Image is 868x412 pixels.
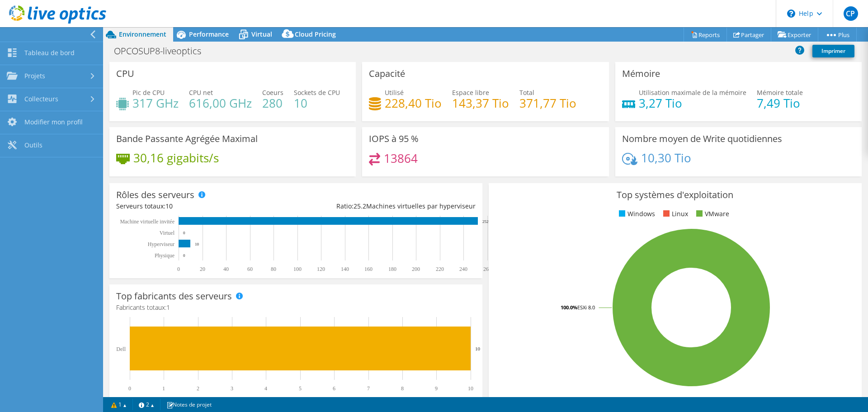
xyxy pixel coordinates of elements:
text: 3 [231,385,233,392]
a: 1 [105,399,133,410]
text: 0 [177,266,180,272]
span: Environnement [119,30,166,38]
h4: 317 GHz [132,98,179,108]
h4: 3,27 Tio [639,98,746,108]
a: Imprimer [812,45,854,57]
div: Ratio: Machines virtuelles par hyperviseur [296,201,475,211]
text: 5 [299,385,302,392]
h3: Nombre moyen de Write quotidiennes [622,134,782,144]
text: 240 [459,266,467,272]
text: 20 [200,266,205,272]
tspan: 100.0% [561,304,577,311]
h4: 13864 [384,153,418,163]
h4: 7,49 Tio [757,98,803,108]
span: Utilisé [385,88,404,97]
svg: \n [787,9,795,18]
text: Virtuel [160,230,175,236]
h3: Bande Passante Agrégée Maximal [116,134,258,144]
text: 120 [317,266,325,272]
text: 10 [468,385,473,392]
span: Coeurs [262,88,283,97]
span: Total [519,88,534,97]
h1: OPCOSUP8-liveoptics [110,46,215,56]
text: 9 [435,385,438,392]
h3: Capacité [369,69,405,79]
text: 180 [388,266,396,272]
text: 60 [247,266,253,272]
li: Linux [661,209,688,219]
text: 1 [162,385,165,392]
tspan: Machine virtuelle invitée [120,218,175,225]
span: Virtual [251,30,272,38]
text: 0 [183,253,185,258]
h4: 280 [262,98,283,108]
text: Physique [155,252,175,259]
h4: 10,30 Tio [641,153,691,163]
h4: 10 [294,98,340,108]
text: 6 [333,385,335,392]
text: 260 [483,266,491,272]
h4: 616,00 GHz [189,98,252,108]
span: Espace libre [452,88,489,97]
span: 1 [166,303,170,312]
span: Utilisation maximale de la mémoire [639,88,746,97]
li: Windows [617,209,655,219]
text: Dell [116,346,126,352]
text: 252 [482,219,489,224]
span: CP [844,6,858,21]
span: Cloud Pricing [295,30,336,38]
text: 220 [436,266,444,272]
text: 200 [412,266,420,272]
li: VMware [694,209,729,219]
text: 0 [183,231,185,235]
text: 8 [401,385,404,392]
a: Partager [726,28,771,42]
h4: Fabricants totaux: [116,303,476,313]
div: Serveurs totaux: [116,201,296,211]
span: CPU net [189,88,213,97]
text: 140 [341,266,349,272]
text: 160 [364,266,373,272]
span: 25.2 [354,202,366,210]
span: Performance [189,30,229,38]
h3: Mémoire [622,69,660,79]
h4: 143,37 Tio [452,98,509,108]
tspan: ESXi 8.0 [577,304,595,311]
text: 40 [223,266,229,272]
a: Plus [818,28,857,42]
h4: 228,40 Tio [385,98,442,108]
a: Notes de projet [160,399,218,410]
text: 2 [197,385,199,392]
span: 10 [165,202,173,210]
h4: 371,77 Tio [519,98,576,108]
text: 80 [271,266,276,272]
text: 0 [128,385,131,392]
h3: Top fabricants des serveurs [116,291,232,301]
h3: Rôles des serveurs [116,190,194,200]
text: 10 [195,242,199,246]
text: Hyperviseur [148,241,175,247]
text: 7 [367,385,370,392]
text: 10 [475,346,481,351]
h3: IOPS à 95 % [369,134,419,144]
text: 4 [264,385,267,392]
a: Reports [684,28,727,42]
span: Pic de CPU [132,88,165,97]
text: 100 [293,266,302,272]
h3: Top systèmes d'exploitation [495,190,855,200]
span: Mémoire totale [757,88,803,97]
a: Exporter [771,28,818,42]
h3: CPU [116,69,134,79]
span: Sockets de CPU [294,88,340,97]
h4: 30,16 gigabits/s [133,153,219,163]
a: 2 [132,399,160,410]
